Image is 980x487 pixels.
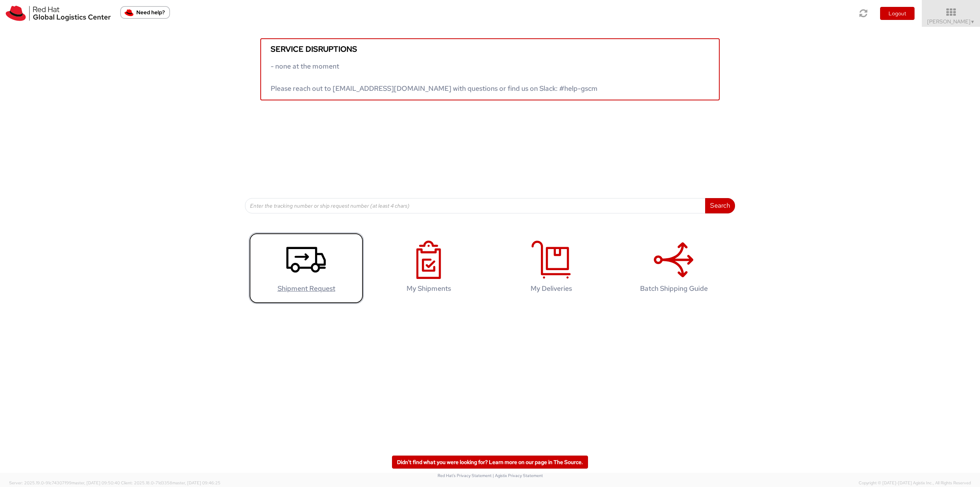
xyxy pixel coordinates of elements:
a: Red Hat's Privacy Statement [438,473,492,478]
a: Shipment Request [249,233,364,304]
h4: Shipment Request [257,285,356,292]
span: [PERSON_NAME] [927,18,975,25]
button: Logout [880,7,915,20]
h4: Batch Shipping Guide [624,285,723,292]
button: Need help? [120,6,170,19]
h5: Service disruptions [271,45,709,53]
a: My Shipments [371,233,486,304]
span: Client: 2025.18.0-71d3358 [121,480,220,485]
a: | Agistix Privacy Statement [493,473,543,478]
h4: My Deliveries [502,285,601,292]
span: - none at the moment Please reach out to [EMAIL_ADDRESS][DOMAIN_NAME] with questions or find us o... [271,62,598,93]
a: My Deliveries [494,233,609,304]
h4: My Shipments [379,285,478,292]
a: Service disruptions - none at the moment Please reach out to [EMAIL_ADDRESS][DOMAIN_NAME] with qu... [260,38,720,100]
a: Batch Shipping Guide [616,233,731,304]
a: Didn't find what you were looking for? Learn more on our page in The Source. [392,456,588,469]
span: Copyright © [DATE]-[DATE] Agistix Inc., All Rights Reserved [859,480,971,486]
button: Search [705,198,735,213]
span: ▼ [970,19,975,25]
img: rh-logistics-00dfa346123c4ec078e1.svg [6,6,111,21]
span: master, [DATE] 09:46:25 [172,480,220,485]
span: master, [DATE] 09:50:40 [72,480,120,485]
input: Enter the tracking number or ship request number (at least 4 chars) [245,198,706,213]
span: Server: 2025.19.0-91c74307f99 [9,480,120,485]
